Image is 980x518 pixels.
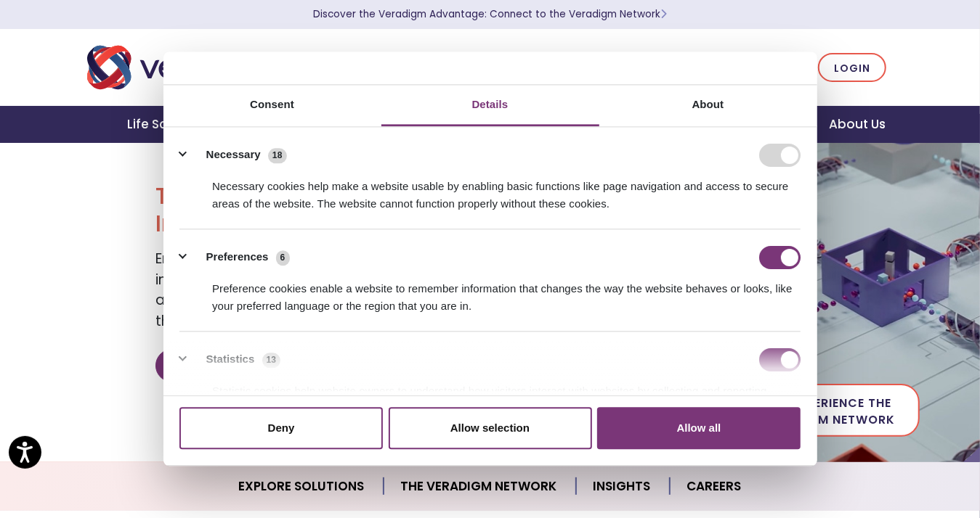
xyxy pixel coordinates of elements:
iframe: Drift Chat Widget [907,445,963,501]
button: Necessary (18) [179,144,296,167]
a: Consent [163,85,381,126]
button: Allow selection [389,407,592,449]
label: Preferences [206,250,269,266]
a: Details [381,85,599,126]
a: Explore Solutions [222,468,384,505]
a: Discover Veradigm's Value [155,349,380,382]
div: Preference cookies enable a website to remember information that changes the way the website beha... [179,269,801,315]
a: Discover the Veradigm Advantage: Connect to the Veradigm NetworkLearn More [313,7,667,21]
span: Learn More [660,7,667,21]
a: The Veradigm Network [384,468,576,505]
a: About Us [811,106,903,143]
button: Preferences (6) [179,246,299,269]
div: Statistic cookies help website owners to understand how visitors interact with websites by collec... [179,371,801,417]
label: Necessary [206,147,261,164]
a: Login [818,53,886,83]
button: Allow all [597,407,801,449]
button: Deny [179,407,383,449]
a: Careers [670,468,759,505]
label: Statistics [206,352,255,369]
a: Insights [576,468,670,505]
h1: Transforming Health, Insightfully® [155,182,479,238]
a: Life Sciences [110,106,230,143]
div: Necessary cookies help make a website usable by enabling basic functions like page navigation and... [179,167,801,213]
img: Veradigm logo [87,44,287,91]
a: About [599,85,817,126]
span: Empowering our clients with trusted data, insights, and solutions to help reduce costs and improv... [155,249,475,331]
button: Statistics (13) [179,348,290,371]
